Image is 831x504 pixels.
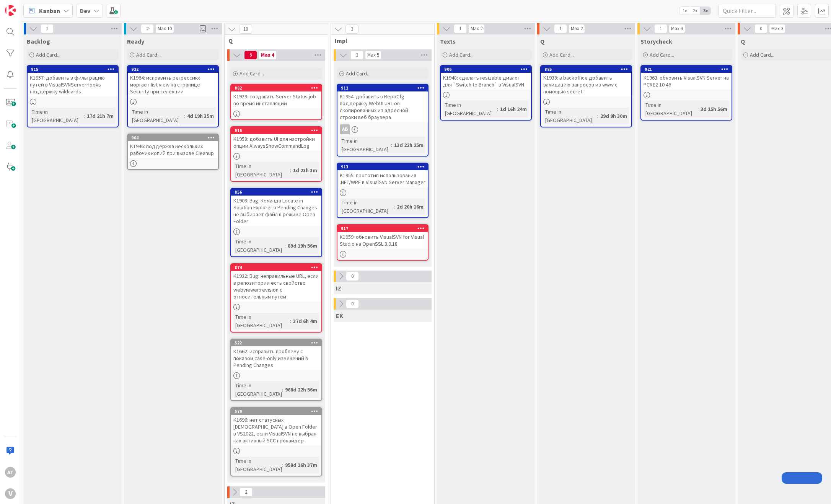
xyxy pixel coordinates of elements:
[750,51,774,58] span: Add Card...
[350,51,363,60] span: 3
[231,127,321,134] div: 916
[337,163,428,187] div: 913K1955: прототип использования .NET/WPF в VisualSVN Server Manager
[28,66,118,96] div: 915K1957: добавить в фильтрацию путей в VisualSVNServerHooks поддержку wildcards
[131,67,218,72] div: 922
[128,73,218,96] div: K1964: исправить регрессию: моргает list view на странице Security при селекции
[231,264,321,271] div: 874
[341,164,428,170] div: 913
[184,112,185,120] span: :
[235,85,321,91] div: 882
[391,141,392,149] span: :
[36,51,60,58] span: Add Card...
[543,108,597,124] div: Time in [GEOGRAPHIC_DATA]
[285,241,286,250] span: :
[282,461,283,469] span: :
[233,457,282,473] div: Time in [GEOGRAPHIC_DATA]
[28,66,118,73] div: 915
[131,135,218,140] div: 904
[671,27,683,31] div: Max 3
[231,415,321,445] div: K1696: нет статусных [DEMOGRAPHIC_DATA] в Open Folder в VS2022, если VisualSVN не выбран как акти...
[240,488,253,497] span: 2
[340,198,394,215] div: Time in [GEOGRAPHIC_DATA]
[240,70,264,77] span: Add Card...
[650,51,674,58] span: Add Card...
[128,134,218,141] div: 904
[336,284,341,292] span: IZ
[80,7,90,15] b: Dev
[346,70,370,77] span: Add Card...
[443,101,497,117] div: Time in [GEOGRAPHIC_DATA]
[699,105,729,113] div: 3d 15h 56m
[645,67,732,72] div: 921
[719,4,776,18] input: Quick Filter...
[541,73,631,96] div: K1938: в backoffice добавить валидацию запросов из www с помощью secret
[235,265,321,270] div: 874
[337,124,428,134] div: AB
[233,381,282,398] div: Time in [GEOGRAPHIC_DATA]
[640,38,672,45] span: Storycheck
[449,51,474,58] span: Add Card...
[235,409,321,414] div: 570
[231,264,321,302] div: 874K1922: Bug: неправильные URL, если в репозитории есть свойство webviewer:revision с относитель...
[337,232,428,249] div: K1959: обновить VisualSVN for Visual Studio на OpenSSL 3.0.18
[136,51,161,58] span: Add Card...
[597,112,598,120] span: :
[337,85,428,122] div: 912K1954: добавить в RepoCfg поддержку WebUI URL-ов скопированных из адресной строки веб браузера
[185,112,216,120] div: 4d 19h 35m
[441,66,531,73] div: 906
[541,66,631,73] div: 895
[549,51,574,58] span: Add Card...
[346,272,359,281] span: 0
[128,66,218,96] div: 922K1964: исправить регрессию: моргает list view на странице Security при селекции
[231,271,321,302] div: K1922: Bug: неправильные URL, если в репозитории есть свойство webviewer:revision с относительным...
[641,66,732,90] div: 921K1963: обновить VisualSVN Server на PCRE2 10.46
[286,241,319,250] div: 89d 19h 56m
[231,189,321,196] div: 856
[341,226,428,231] div: 917
[231,91,321,108] div: K1929: создавать Server Status job во время инсталляции
[340,137,391,153] div: Time in [GEOGRAPHIC_DATA]
[231,85,321,91] div: 882
[261,53,274,57] div: Max 4
[283,385,319,394] div: 968d 22h 56m
[337,170,428,187] div: K1955: прототип использования .NET/WPF в VisualSVN Server Manager
[235,189,321,195] div: 856
[290,166,291,175] span: :
[346,299,359,308] span: 0
[498,105,529,113] div: 1d 16h 24m
[128,141,218,158] div: K1946: поддержка нескольких рабочих копий при вызове Cleanup
[335,37,425,44] span: Impl
[337,163,428,170] div: 913
[771,27,783,31] div: Max 3
[28,73,118,96] div: K1957: добавить в фильтрацию путей в VisualSVNServerHooks поддержку wildcards
[235,340,321,346] div: 522
[130,108,184,124] div: Time in [GEOGRAPHIC_DATA]
[128,134,218,158] div: 904K1946: поддержка нескольких рабочих копий при вызове Cleanup
[444,67,531,72] div: 906
[554,24,567,33] span: 1
[337,225,428,232] div: 917
[231,339,321,346] div: 522
[544,67,631,72] div: 895
[228,37,318,44] span: Q
[231,85,321,108] div: 882K1929: создавать Server Status job во время инсталляции
[641,73,732,90] div: K1963: обновить VisualSVN Server на PCRE2 10.46
[471,27,482,31] div: Max 2
[340,124,350,134] div: AB
[697,105,699,113] span: :
[440,38,456,45] span: Texts
[233,237,285,254] div: Time in [GEOGRAPHIC_DATA]
[141,24,154,33] span: 2
[233,313,290,329] div: Time in [GEOGRAPHIC_DATA]
[337,225,428,249] div: 917K1959: обновить VisualSVN for Visual Studio на OpenSSL 3.0.18
[540,38,544,45] span: Q
[5,488,16,499] div: V
[700,7,710,15] span: 3x
[5,467,16,478] div: AT
[231,408,321,415] div: 570
[283,461,319,469] div: 958d 16h 37m
[337,91,428,122] div: K1954: добавить в RepoCfg поддержку WebUI URL-ов скопированных из адресной строки веб браузера
[282,385,283,394] span: :
[239,24,252,34] span: 10
[395,202,425,211] div: 2d 20h 16m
